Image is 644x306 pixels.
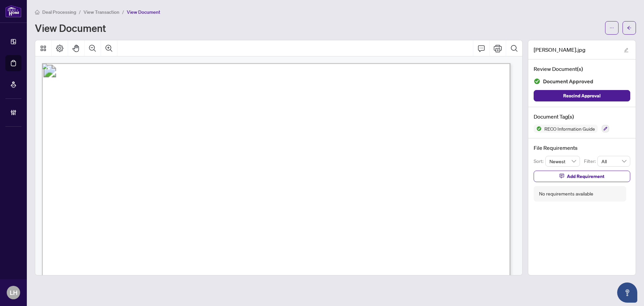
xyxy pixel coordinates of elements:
span: Deal Processing [42,9,76,15]
span: All [601,156,626,166]
button: Add Requirement [534,171,630,182]
h4: File Requirements [534,144,630,152]
span: edit [624,48,629,52]
button: Open asap [617,282,637,303]
li: / [79,8,81,16]
span: Rescind Approval [563,90,601,101]
h4: Review Document(s) [534,65,630,73]
button: Rescind Approval [534,90,630,101]
span: Document Approved [543,77,593,86]
h4: Document Tag(s) [534,113,630,121]
span: Newest [549,156,576,166]
span: Add Requirement [567,171,604,182]
span: RECO Information Guide [542,126,598,131]
span: [PERSON_NAME].jpg [534,46,585,54]
p: Filter: [584,158,597,165]
div: No requirements available [539,190,593,198]
span: LH [10,288,17,297]
img: Document Status [534,78,540,85]
span: arrow-left [627,26,632,30]
span: home [35,10,40,14]
img: logo [5,5,21,17]
h1: View Document [35,23,106,33]
img: Status Icon [534,125,542,133]
p: Sort: [534,158,545,165]
span: View Transaction [84,9,119,15]
span: ellipsis [609,26,614,30]
li: / [122,8,124,16]
span: View Document [127,9,160,15]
